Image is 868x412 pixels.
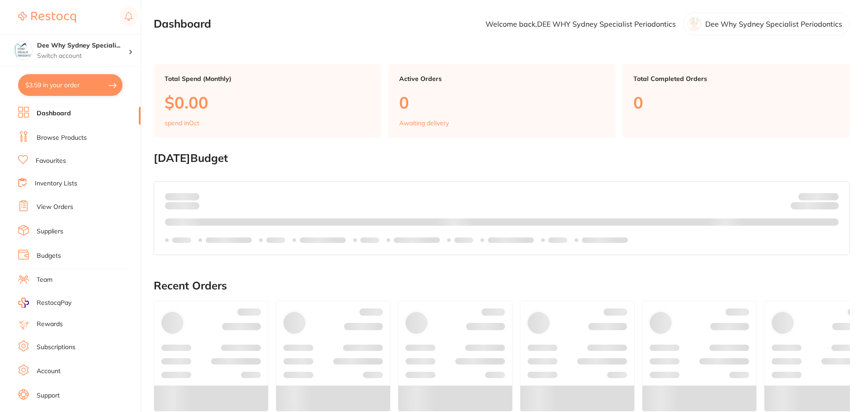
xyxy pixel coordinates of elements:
[37,203,73,212] a: View Orders
[399,119,449,127] p: Awaiting delivery
[14,42,32,60] img: Dee Why Sydney Specialist Periodontics
[633,93,839,112] p: 0
[37,52,128,61] p: Switch account
[37,343,75,352] a: Subscriptions
[266,237,285,244] p: Labels
[37,109,71,118] a: Dashboard
[399,75,605,82] p: Active Orders
[633,75,839,82] p: Total Completed Orders
[37,275,52,284] a: Team
[791,200,839,211] p: Remaining:
[798,193,839,200] p: Budget:
[454,237,473,244] p: Labels
[172,237,191,244] p: Labels
[360,237,379,244] p: Labels
[623,64,850,137] a: Total Completed Orders0
[394,237,440,244] p: Labels extended
[154,64,381,137] a: Total Spend (Monthly)$0.00spend inOct
[37,251,61,260] a: Budgets
[154,279,850,292] h2: Recent Orders
[184,192,199,200] strong: $0.00
[486,20,676,28] p: Welcome back, DEE WHY Sydney Specialist Periodontics
[37,133,87,142] a: Browse Products
[37,227,63,236] a: Suppliers
[154,152,850,165] h2: [DATE] Budget
[399,93,605,112] p: 0
[37,298,71,308] span: RestocqPay
[488,237,534,244] p: Labels extended
[165,119,199,127] p: spend in Oct
[36,156,66,166] a: Favourites
[18,298,71,308] a: RestocqPay
[823,204,839,212] strong: $0.00
[548,237,567,244] p: Labels
[37,320,63,329] a: Rewards
[300,237,346,244] p: Labels extended
[165,75,370,82] p: Total Spend (Monthly)
[206,237,252,244] p: Labels extended
[705,20,842,28] p: Dee Why Sydney Specialist Periodontics
[154,18,211,30] h2: Dashboard
[165,200,199,211] p: month
[37,41,128,50] h4: Dee Why Sydney Specialist Periodontics
[165,93,370,112] p: $0.00
[821,192,839,200] strong: $NaN
[18,74,123,96] button: $3.59 in your order
[18,7,76,28] a: Restocq Logo
[388,64,616,137] a: Active Orders0Awaiting delivery
[18,298,29,308] img: RestocqPay
[35,179,77,188] a: Inventory Lists
[165,193,199,200] p: Spent:
[37,367,61,376] a: Account
[37,391,60,400] a: Support
[582,237,628,244] p: Labels extended
[18,12,76,23] img: Restocq Logo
